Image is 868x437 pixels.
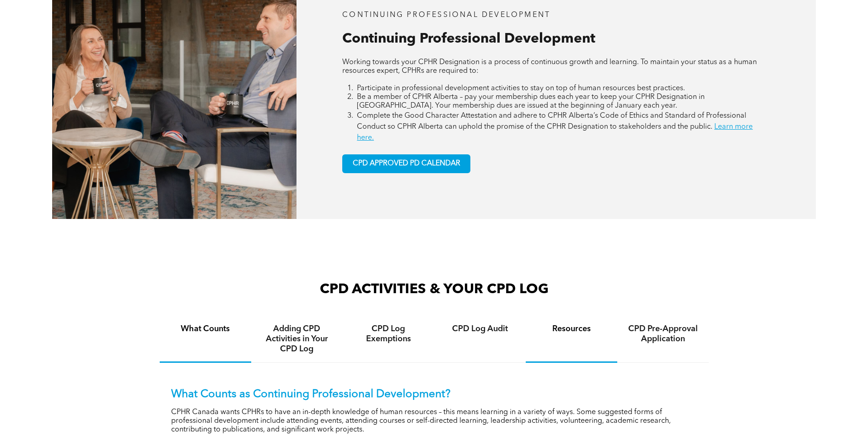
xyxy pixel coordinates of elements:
[442,324,518,334] h4: CPD Log Audit
[534,324,609,334] h4: Resources
[357,85,685,92] span: Participate in professional development activities to stay on top of human resources best practices.
[171,408,697,434] p: CPHR Canada wants CPHRs to have an in-depth knowledge of human resources – this means learning in...
[342,11,550,19] span: CONTINUING PROFESSIONAL DEVELOPMENT
[353,159,460,168] span: CPD APPROVED PD CALENDAR
[342,59,757,75] span: Working towards your CPHR Designation is a process of continuous growth and learning. To maintain...
[171,388,697,401] p: What Counts as Continuing Professional Development?
[259,324,334,354] h4: Adding CPD Activities in Your CPD Log
[625,324,701,344] h4: CPD Pre-Approval Application
[342,154,470,173] a: CPD APPROVED PD CALENDAR
[357,93,705,109] span: Be a member of CPHR Alberta – pay your membership dues each year to keep your CPHR Designation in...
[320,283,549,296] span: CPD ACTIVITIES & YOUR CPD LOG
[168,324,243,334] h4: What Counts
[342,32,595,46] span: Continuing Professional Development
[351,324,426,344] h4: CPD Log Exemptions
[357,112,746,131] span: Complete the Good Character Attestation and adhere to CPHR Alberta’s Code of Ethics and Standard ...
